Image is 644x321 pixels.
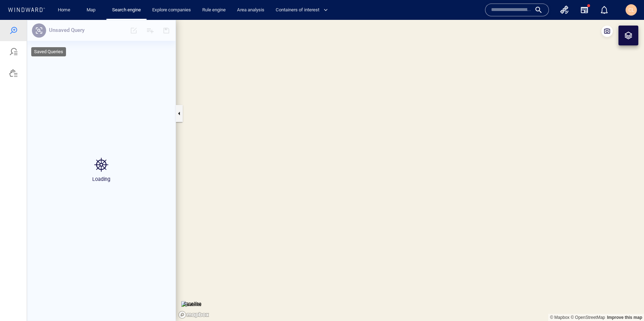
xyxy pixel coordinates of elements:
[614,289,639,316] iframe: Chat
[571,295,605,300] a: OpenStreetMap
[607,295,642,300] a: Map feedback
[81,4,104,16] button: Map
[84,4,101,16] a: Map
[276,6,328,14] span: Containers of interest
[109,4,144,16] a: Search engine
[234,4,267,16] a: Area analysis
[181,281,202,288] img: satellite
[92,155,110,163] p: Loading
[550,295,569,300] a: Mapbox
[624,3,638,17] button: CL
[628,7,634,13] span: CL
[600,6,609,14] div: Notification center
[55,4,73,16] a: Home
[178,291,209,299] a: Mapbox logo
[199,4,229,16] a: Rule engine
[273,4,334,16] button: Containers of interest
[149,4,194,16] a: Explore companies
[183,280,202,288] p: Satellite
[53,4,75,16] button: Home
